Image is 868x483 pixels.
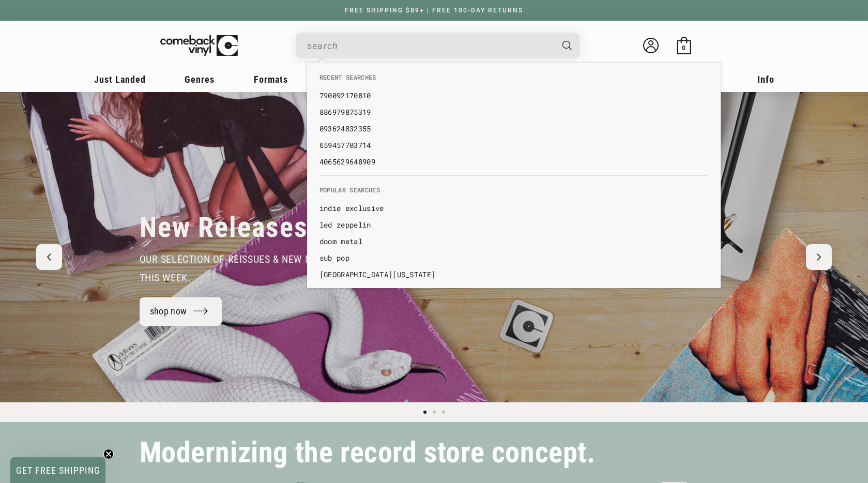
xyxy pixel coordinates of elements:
[314,120,713,137] li: recent_searches: 093624832355
[319,236,708,247] a: doom metal
[103,449,114,459] button: Close teaser
[140,210,308,245] h2: New Releases
[319,253,708,263] a: sub pop
[319,220,708,230] a: led zeppelin
[307,175,721,288] div: Popular Searches
[319,157,708,167] a: 4065629648909
[420,407,430,417] button: Load slide 1 of 3
[334,7,534,14] a: FREE SHIPPING $89+ | FREE 100-DAY RETURNS
[140,253,405,284] span: our selection of reissues & new music that dropped this week.
[296,33,580,58] div: Search
[140,441,596,465] h2: Modernizing the record store concept.
[314,186,713,200] li: Popular Searches
[314,104,713,120] li: recent_searches: 886979875319
[16,465,100,476] span: GET FREE SHIPPING
[314,266,713,283] li: default_suggestions: hotel california
[439,407,448,417] button: Load slide 3 of 3
[757,74,774,85] span: Info
[314,154,713,170] li: recent_searches: 4065629648909
[254,74,288,85] span: Formats
[314,73,713,87] li: Recent Searches
[319,140,708,150] a: 659457703714
[319,107,708,117] a: 886979875319
[314,200,713,217] li: default_suggestions: indie exclusive
[553,33,581,58] button: Search
[314,233,713,250] li: default_suggestions: doom metal
[682,44,686,52] span: 0
[94,74,146,85] span: Just Landed
[307,35,552,56] input: When autocomplete results are available use up and down arrows to review and enter to select
[314,87,713,104] li: recent_searches: 790092170810
[319,90,708,101] a: 790092170810
[314,217,713,233] li: default_suggestions: led zeppelin
[314,137,713,154] li: recent_searches: 659457703714
[185,74,215,85] span: Genres
[430,407,439,417] button: Load slide 2 of 3
[140,297,222,326] a: shop now
[319,203,708,214] a: indie exclusive
[36,244,62,270] button: Previous slide
[319,269,708,280] a: [GEOGRAPHIC_DATA][US_STATE]
[806,244,832,270] button: Next slide
[314,250,713,266] li: default_suggestions: sub pop
[319,124,708,134] a: 093624832355
[10,457,105,483] div: GET FREE SHIPPINGClose teaser
[307,63,721,175] div: Recent Searches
